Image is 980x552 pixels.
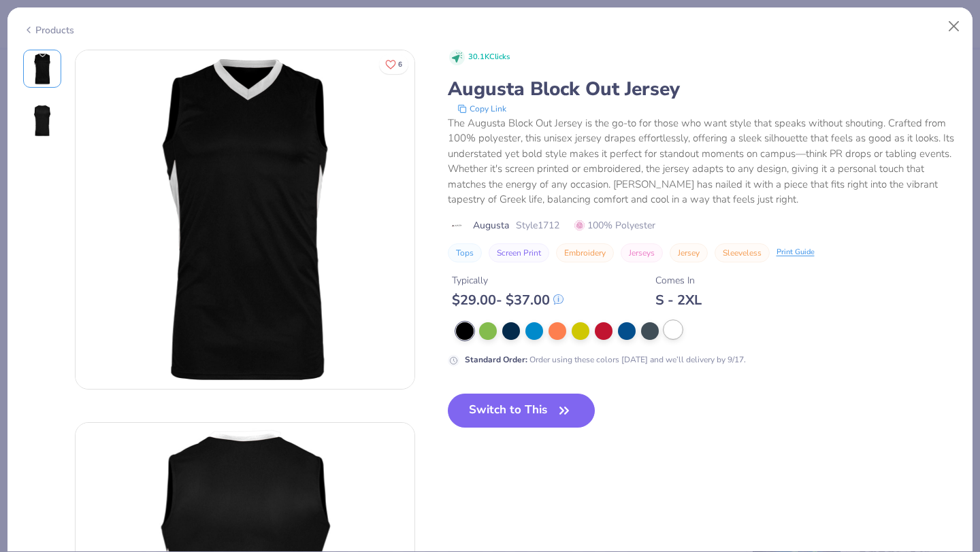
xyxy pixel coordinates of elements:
[516,218,559,232] span: Style 1712
[574,218,655,232] span: 100% Polyester
[468,52,510,63] span: 30.1K Clicks
[452,273,563,288] div: Typically
[941,14,967,39] button: Close
[26,104,59,137] img: Back
[489,243,549,262] button: Screen Print
[23,23,74,37] div: Products
[655,273,702,288] div: Comes In
[26,52,59,85] img: Front
[465,353,746,366] div: Order using these colors [DATE] and we’ll delivery by 9/17.
[379,54,408,74] button: Like
[76,50,414,389] img: Front
[448,116,958,207] div: The Augusta Block Out Jersey is the go-to for those who want style that speaks without shouting. ...
[398,61,402,68] span: 6
[655,292,702,309] div: S - 2XL
[556,243,614,262] button: Embroidery
[465,354,527,365] strong: Standard Order :
[448,243,482,262] button: Tops
[453,102,510,116] button: copy to clipboard
[621,243,663,262] button: Jerseys
[715,243,770,262] button: Sleeveless
[448,220,466,231] img: brand logo
[777,247,815,258] div: Print Guide
[473,218,509,232] span: Augusta
[452,292,563,309] div: $ 29.00 - $ 37.00
[448,76,958,102] div: Augusta Block Out Jersey
[670,243,708,262] button: Jersey
[448,394,595,428] button: Switch to This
